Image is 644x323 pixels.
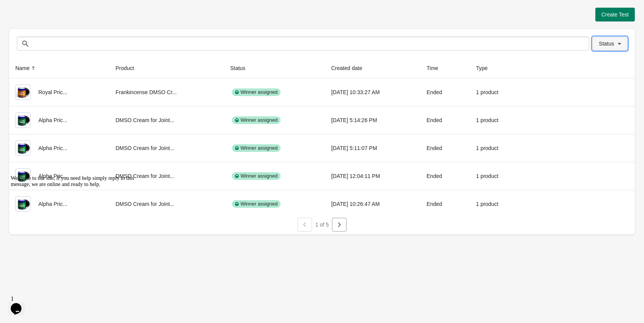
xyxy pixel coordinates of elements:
span: Create Test [601,11,629,18]
div: 1 product [476,196,518,212]
button: Product [112,61,145,75]
div: Royal Pric... [15,85,103,100]
div: Alpha Pric... [15,140,103,156]
div: 1 product [476,113,518,128]
button: Name [12,61,40,75]
div: [DATE] 5:11:07 PM [331,140,414,156]
iframe: chat widget [8,172,146,289]
span: 1 of 5 [315,222,329,228]
div: 1 product [476,168,518,184]
button: Create Test [595,8,635,21]
div: Ended [427,113,464,128]
div: DMSO Cream for Joint... [115,113,218,128]
div: DMSO Cream for Joint... [115,168,218,184]
iframe: chat widget [8,292,32,315]
div: Welcome to our site, if you need help simply reply to this message, we are online and ready to help. [3,3,141,15]
button: Time [424,61,449,75]
div: Ended [427,196,464,212]
div: [DATE] 5:14:26 PM [331,113,414,128]
div: 1 product [476,140,518,156]
div: Ended [427,168,464,184]
span: Status [599,41,614,47]
div: Alpha Pric... [15,168,103,184]
div: Ended [427,140,464,156]
div: Winner assigned [232,200,281,208]
div: Winner assigned [232,172,281,180]
div: DMSO Cream for Joint... [115,196,218,212]
button: Status [592,37,628,51]
button: Type [473,61,498,75]
div: Winner assigned [232,88,281,96]
div: [DATE] 12:04:11 PM [331,168,414,184]
div: Winner assigned [232,116,281,124]
div: Frankincense DMSO Cr... [115,85,218,100]
div: [DATE] 10:33:27 AM [331,85,414,100]
button: Created date [328,61,373,75]
div: Ended [427,85,464,100]
span: Welcome to our site, if you need help simply reply to this message, we are online and ready to help. [3,3,127,15]
div: [DATE] 10:26:47 AM [331,196,414,212]
div: Winner assigned [232,144,281,152]
button: Status [227,61,256,75]
div: DMSO Cream for Joint... [115,140,218,156]
div: 1 product [476,85,518,100]
div: Alpha Pric... [15,113,103,128]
